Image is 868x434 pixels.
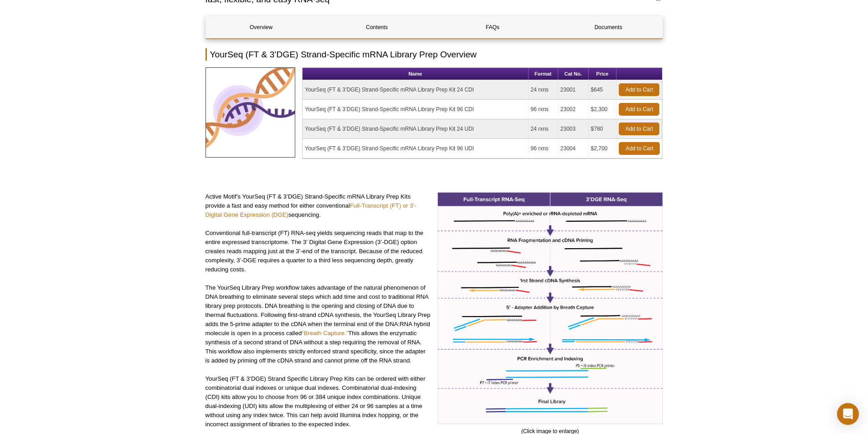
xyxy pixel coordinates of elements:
td: $645 [589,80,617,100]
a: Add to Cart [619,123,659,135]
td: 23001 [558,80,589,100]
td: YourSeq (FT & 3’DGE) Strand-Specific mRNA Library Prep Kit 96 CDI [303,100,528,119]
th: Price [589,68,617,80]
td: YourSeq (FT & 3’DGE) Strand-Specific mRNA Library Prep Kit 96 UDI [303,139,528,158]
a: Add to Cart [619,142,660,155]
p: Active Motif’s YourSeq (FT & 3’DGE) Strand-Specific mRNA Library Prep Kits provide a fast and eas... [205,192,431,220]
a: Documents [553,16,664,38]
a: Add to Cart [619,83,659,96]
th: Cat No. [558,68,589,80]
p: YourSeq (FT & 3’DGE) Strand Specific Library Prep Kits can be ordered with either combinatorial d... [205,374,431,429]
td: YourSeq (FT & 3’DGE) Strand-Specific mRNA Library Prep Kit 24 UDI [303,119,528,139]
h2: YourSeq (FT & 3’DGE) Strand-Specific mRNA Library Prep Overview [205,48,663,61]
td: 23003 [558,119,589,139]
th: Name [303,68,528,80]
td: $780 [589,119,617,139]
td: 23002 [558,100,589,119]
td: $2,700 [589,139,617,158]
a: Contents [322,16,432,38]
img: RNA-Seq Services [205,67,296,158]
td: 96 rxns [529,139,558,158]
td: 23004 [558,139,589,158]
td: $2,300 [589,100,617,119]
p: The YourSeq Library Prep workflow takes advantage of the natural phenomenon of DNA breathing to e... [205,283,431,365]
a: FAQs [437,16,548,38]
td: 24 rxns [529,80,558,100]
div: Open Intercom Messenger [837,403,859,425]
a: Add to Cart [619,103,659,116]
td: 96 rxns [529,100,558,119]
a: “Breath Capture.” [302,330,348,337]
td: 24 rxns [529,119,558,139]
th: Format [529,68,558,80]
td: YourSeq (FT & 3’DGE) Strand-Specific mRNA Library Prep Kit 24 CDI [303,80,528,100]
img: YourSeq (FT & 3’DGE) Strand-Specific mRNA Library workflow [437,192,663,424]
p: Conventional full-transcript (FT) RNA-seq yields sequencing reads that map to the entire expresse... [205,229,431,274]
a: Overview [206,16,317,38]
